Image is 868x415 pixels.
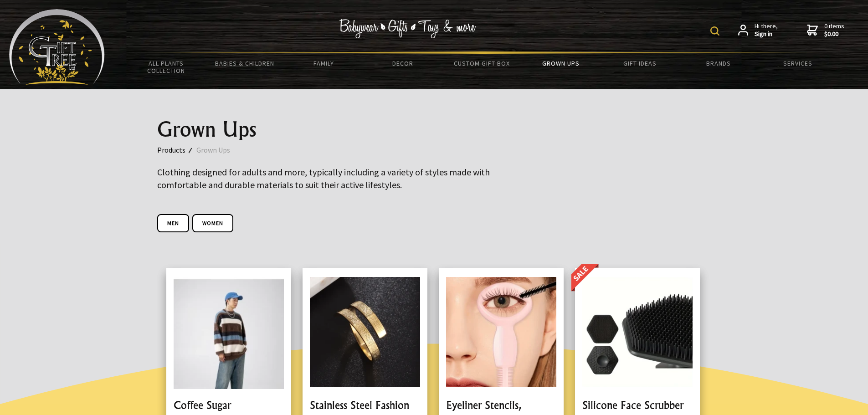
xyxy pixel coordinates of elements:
[710,26,719,36] img: product search
[755,22,778,38] span: Hi there,
[157,118,711,140] h1: Grown Ups
[192,214,233,232] a: Women
[196,144,241,156] a: Grown Ups
[284,54,363,73] a: Family
[339,19,476,38] img: Babywear - Gifts - Toys & more
[127,54,205,80] a: All Plants Collection
[521,54,600,73] a: Grown Ups
[363,54,442,73] a: Decor
[824,22,844,38] span: 0 items
[205,54,284,73] a: Babies & Children
[9,9,105,85] img: Babyware - Gifts - Toys and more...
[824,30,844,38] strong: $0.00
[755,30,778,38] strong: Sign in
[758,54,837,73] a: Services
[157,166,490,190] big: Clothing designed for adults and more, typically including a variety of styles made with comforta...
[157,214,189,232] a: Men
[600,54,679,73] a: Gift Ideas
[570,264,602,294] img: OnSale
[807,22,844,38] a: 0 items$0.00
[738,22,778,38] a: Hi there,Sign in
[157,144,196,156] a: Products
[442,54,521,73] a: Custom Gift Box
[679,54,758,73] a: Brands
